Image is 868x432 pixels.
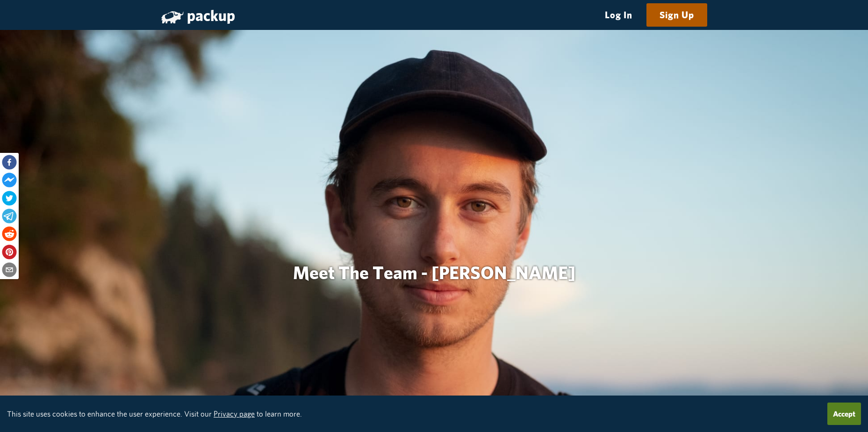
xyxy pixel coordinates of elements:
a: packup [161,6,235,24]
button: facebookmessenger [2,173,17,187]
button: Accept cookies [827,403,861,425]
button: facebook [2,155,17,170]
a: Privacy page [214,410,255,418]
button: telegram [2,209,17,223]
button: email [2,262,17,277]
button: reddit [2,226,17,241]
button: twitter [2,191,17,206]
h1: Meet The Team - [PERSON_NAME] [293,263,575,283]
a: Log In [592,4,645,26]
button: pinterest [2,245,17,259]
a: Sign Up [647,4,707,26]
small: This site uses cookies to enhance the user experience. Visit our to learn more. [7,410,302,418]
